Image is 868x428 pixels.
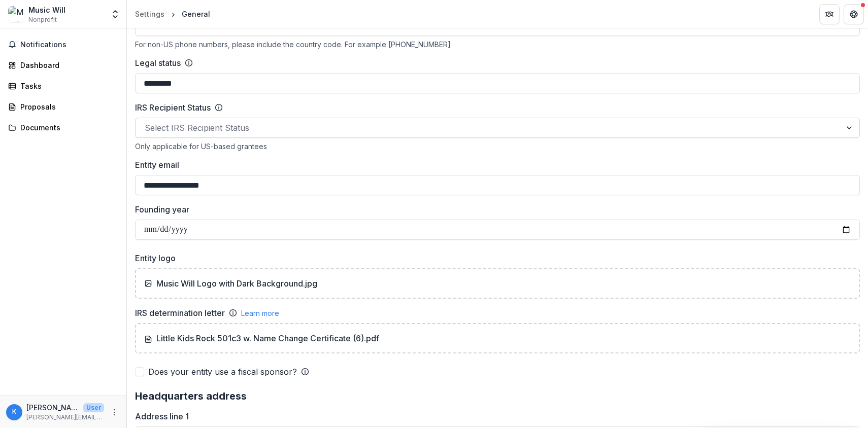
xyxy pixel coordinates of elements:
label: IRS Recipient Status [135,101,211,114]
p: User [83,403,104,412]
label: Founding year [135,203,854,216]
label: Entity email [135,159,854,171]
a: Documents [4,119,122,136]
a: Learn more [241,308,279,318]
a: Tasks [4,78,122,94]
button: Open entity switcher [108,4,122,24]
button: Partners [819,4,840,24]
button: Notifications [4,37,122,53]
div: Tasks [20,81,114,91]
p: [PERSON_NAME][EMAIL_ADDRESS][PERSON_NAME][DOMAIN_NAME] [26,402,79,413]
label: IRS determination letter [135,307,225,319]
div: krista.shorf-guffin@musicwill.org [12,409,16,415]
h2: Headquarters address [135,390,860,402]
div: Settings [135,9,164,19]
p: Little Kids Rock 501c3 w. Name Change Certificate (6).pdf [144,332,379,344]
label: Entity logo [135,252,854,264]
div: For non-US phone numbers, please include the country code. For example [PHONE_NUMBER] [135,40,860,49]
a: Proposals [4,98,122,115]
div: Dashboard [20,60,114,70]
nav: breadcrumb [131,7,214,21]
label: Legal status [135,57,181,69]
div: Only applicable for US-based grantees [135,142,860,151]
button: Get Help [844,4,864,24]
img: Music Will [8,6,24,22]
a: Dashboard [4,57,122,74]
label: Address line 1 [135,410,854,422]
a: Settings [131,7,169,21]
span: Notifications [20,41,118,49]
p: [PERSON_NAME][EMAIL_ADDRESS][PERSON_NAME][DOMAIN_NAME] [26,413,104,422]
div: Music Will [28,5,65,15]
div: Proposals [20,101,114,112]
span: Nonprofit [28,15,57,24]
p: Music Will Logo with Dark Background.jpg [156,277,317,290]
span: Does your entity use a fiscal sponsor? [148,366,297,378]
div: Documents [20,122,114,133]
div: General [182,9,210,19]
button: More [108,406,120,418]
